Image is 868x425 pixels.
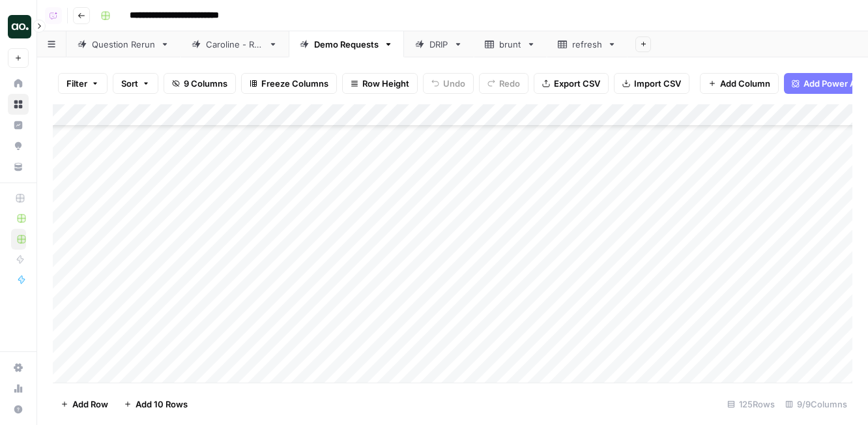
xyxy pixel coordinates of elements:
[314,38,379,51] div: Demo Requests
[136,398,188,411] span: Add 10 Rows
[8,136,29,156] a: Opportunities
[72,398,108,411] span: Add Row
[572,38,602,51] div: refresh
[164,73,236,94] button: 9 Columns
[184,77,227,90] span: 9 Columns
[362,77,409,90] span: Row Height
[8,378,29,399] a: Usage
[547,31,628,57] a: refresh
[53,394,116,415] button: Add Row
[121,77,138,90] span: Sort
[634,77,681,90] span: Import CSV
[554,77,600,90] span: Export CSV
[474,31,547,57] a: brunt
[206,38,263,51] div: Caroline - Run
[241,73,337,94] button: Freeze Columns
[404,31,474,57] a: DRIP
[780,394,852,415] div: 9/9 Columns
[423,73,474,94] button: Undo
[289,31,404,57] a: Demo Requests
[113,73,158,94] button: Sort
[8,156,29,177] a: Your Data
[722,394,780,415] div: 125 Rows
[499,77,520,90] span: Redo
[8,15,31,38] img: Dillon Test Logo
[720,77,770,90] span: Add Column
[8,399,29,420] button: Help + Support
[92,38,155,51] div: Question Rerun
[66,31,181,57] a: Question Rerun
[614,73,689,94] button: Import CSV
[181,31,289,57] a: Caroline - Run
[429,38,448,51] div: DRIP
[479,73,528,94] button: Redo
[8,357,29,378] a: Settings
[261,77,328,90] span: Freeze Columns
[700,73,779,94] button: Add Column
[66,77,87,90] span: Filter
[342,73,418,94] button: Row Height
[8,94,29,115] a: Browse
[8,73,29,94] a: Home
[116,394,195,415] button: Add 10 Rows
[58,73,108,94] button: Filter
[499,38,521,51] div: brunt
[8,10,29,43] button: Workspace: Dillon Test
[8,115,29,136] a: Insights
[443,77,465,90] span: Undo
[534,73,609,94] button: Export CSV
